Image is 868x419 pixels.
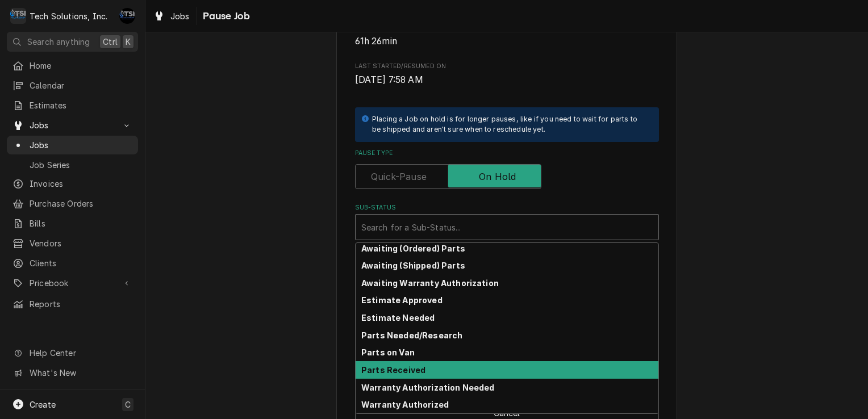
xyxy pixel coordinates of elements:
strong: Warranty Authorization Needed [361,383,495,392]
div: Austin Fox's Avatar [119,8,135,24]
a: Go to Pricebook [7,274,138,292]
a: Purchase Orders [7,194,138,213]
span: Pause Job [199,9,250,24]
label: Pause Type [355,149,659,158]
span: K [126,36,131,48]
span: Vendors [30,237,132,249]
strong: Awaiting (Shipped) Parts [361,261,465,270]
div: Tech Solutions, Inc.'s Avatar [10,8,26,24]
span: C [125,399,131,410]
div: AF [119,8,135,24]
span: What's New [30,367,131,379]
span: Calendar [30,79,132,91]
span: Jobs [30,139,132,151]
div: Total Time Logged [355,24,659,48]
span: Clients [30,257,132,269]
strong: Estimate Approved [361,295,443,305]
span: Invoices [30,178,132,190]
span: Bills [30,217,132,229]
a: Home [7,56,138,75]
strong: Parts Needed/Research [361,330,462,340]
span: Estimates [30,99,132,111]
div: Placing a Job on hold is for longer pauses, like if you need to wait for parts to be shipped and ... [372,114,648,135]
button: Search anythingCtrlK [7,32,138,52]
a: Clients [7,254,138,273]
span: Jobs [30,119,115,131]
a: Reports [7,295,138,313]
a: Jobs [7,136,138,154]
a: Calendar [7,76,138,95]
strong: Parts on Van [361,347,415,357]
span: [DATE] 7:58 AM [355,74,423,85]
a: Go to Jobs [7,116,138,135]
span: Help Center [30,347,131,359]
span: Pricebook [30,277,115,289]
strong: Awaiting (Ordered) Parts [361,244,465,253]
span: Create [30,400,56,409]
a: Invoices [7,174,138,193]
a: Vendors [7,234,138,253]
a: Bills [7,214,138,233]
a: Go to What's New [7,363,138,382]
span: Last Started/Resumed On [355,62,659,71]
strong: Warranty Authorized [361,400,449,409]
span: Reports [30,298,132,310]
div: Last Started/Resumed On [355,62,659,86]
span: Jobs [170,10,190,22]
span: Ctrl [103,36,118,48]
div: Pause Type [355,149,659,189]
div: Tech Solutions, Inc. [30,10,107,22]
span: Job Series [30,159,132,171]
span: Last Started/Resumed On [355,73,659,87]
a: Go to Help Center [7,343,138,362]
strong: Awaiting Warranty Authorization [361,278,499,288]
strong: Parts Received [361,365,425,375]
strong: Estimate Needed [361,313,435,322]
span: Search anything [27,36,90,48]
span: Purchase Orders [30,198,132,209]
span: Total Time Logged [355,35,659,48]
label: Sub-Status [355,203,659,212]
span: Home [30,60,132,72]
div: Sub-Status [355,203,659,240]
a: Jobs [149,7,194,26]
a: Estimates [7,96,138,115]
div: T [10,8,26,24]
a: Job Series [7,156,138,174]
span: 61h 26min [355,36,397,47]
